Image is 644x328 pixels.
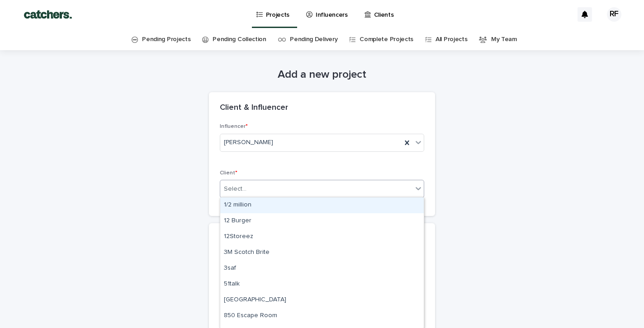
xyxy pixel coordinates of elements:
a: All Projects [436,29,467,50]
div: 12 Burger [220,213,424,229]
span: Client [220,170,237,176]
div: RF [607,7,621,22]
div: 12Storeez [220,229,424,245]
span: [PERSON_NAME] [224,138,273,147]
h2: Client & Influencer [220,103,288,113]
h1: Add a new project [209,68,435,81]
img: BTdGiKtkTjWbRbtFPD8W [18,5,78,23]
div: 3saf [220,261,424,276]
div: 1/2 million [220,197,424,213]
div: 6th Street [220,292,424,308]
a: My Team [491,29,517,50]
a: Pending Collection [213,29,266,50]
div: Select... [224,184,246,194]
div: 850 Escape Room [220,308,424,324]
div: 51talk [220,276,424,292]
span: Influencer [220,124,248,129]
div: 3M Scotch Brite [220,245,424,261]
a: Pending Delivery [290,29,337,50]
a: Complete Projects [360,29,413,50]
a: Pending Projects [142,29,190,50]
